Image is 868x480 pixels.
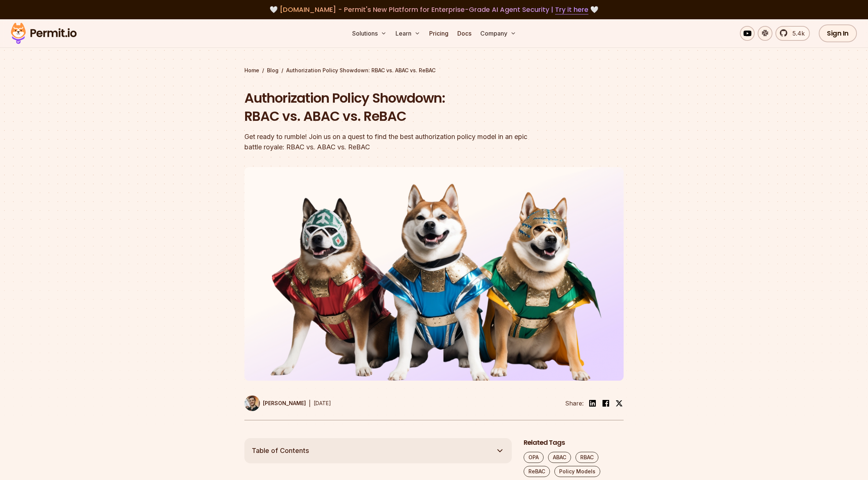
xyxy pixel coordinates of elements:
button: Solutions [349,26,390,41]
img: Daniel Bass [244,395,260,411]
a: 5.4k [775,26,810,41]
button: Company [477,26,519,41]
h2: Related Tags [524,438,624,447]
span: [DOMAIN_NAME] - Permit's New Platform for Enterprise-Grade AI Agent Security | [280,5,588,14]
a: ABAC [548,452,571,463]
a: Sign In [819,24,857,42]
a: Try it here [555,5,588,14]
div: Get ready to rumble! Join us on a quest to find the best authorization policy model in an epic ba... [244,132,529,152]
a: [PERSON_NAME] [244,395,306,411]
a: OPA [524,452,544,463]
img: facebook [601,399,610,408]
a: RBAC [575,452,598,463]
img: Permit logo [7,21,80,46]
div: | [309,399,311,408]
li: Share: [565,399,584,408]
img: linkedin [588,399,597,408]
span: Table of Contents [252,446,309,456]
div: 🤍 🤍 [18,4,850,15]
a: Docs [454,26,474,41]
button: Learn [393,26,423,41]
div: / / [244,67,624,74]
a: Home [244,67,259,74]
a: Blog [267,67,278,74]
time: [DATE] [314,400,331,406]
button: Table of Contents [244,438,512,463]
p: [PERSON_NAME] [263,400,306,407]
span: 5.4k [788,29,805,38]
h1: Authorization Policy Showdown: RBAC vs. ABAC vs. ReBAC [244,89,529,126]
a: Policy Models [554,466,600,477]
img: Authorization Policy Showdown: RBAC vs. ABAC vs. ReBAC [244,167,624,381]
img: twitter [615,400,623,407]
a: ReBAC [524,466,550,477]
a: Pricing [426,26,451,41]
